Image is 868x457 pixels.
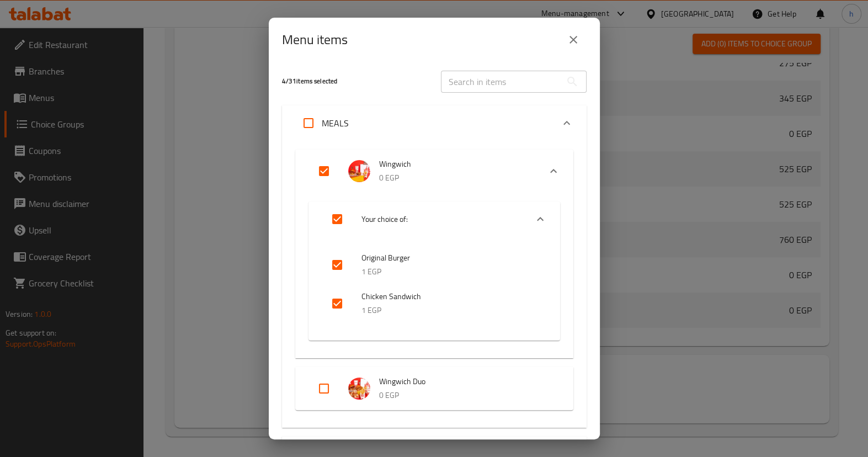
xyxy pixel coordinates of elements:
[361,251,538,265] span: Original Burger
[308,237,560,341] div: Expand
[361,304,538,317] p: 1 EGP
[308,201,560,237] div: Expand
[295,150,573,193] div: Expand
[441,71,561,93] input: Search in items
[282,31,348,49] h2: Menu items
[361,212,518,226] span: Your choice of:
[348,160,370,182] img: Wingwich
[295,367,573,410] div: Expand
[282,77,428,86] h5: 4 / 31 items selected
[282,141,587,428] div: Expand
[379,171,531,185] p: 0 EGP
[361,265,538,279] p: 1 EGP
[560,26,587,53] button: close
[295,193,573,358] div: Expand
[379,157,531,171] span: Wingwich
[348,378,370,400] img: Wingwich Duo
[379,389,551,402] p: 0 EGP
[322,116,349,130] p: MEALS
[361,290,538,304] span: Chicken Sandwich
[379,375,551,389] span: Wingwich Duo
[282,105,587,141] div: Expand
